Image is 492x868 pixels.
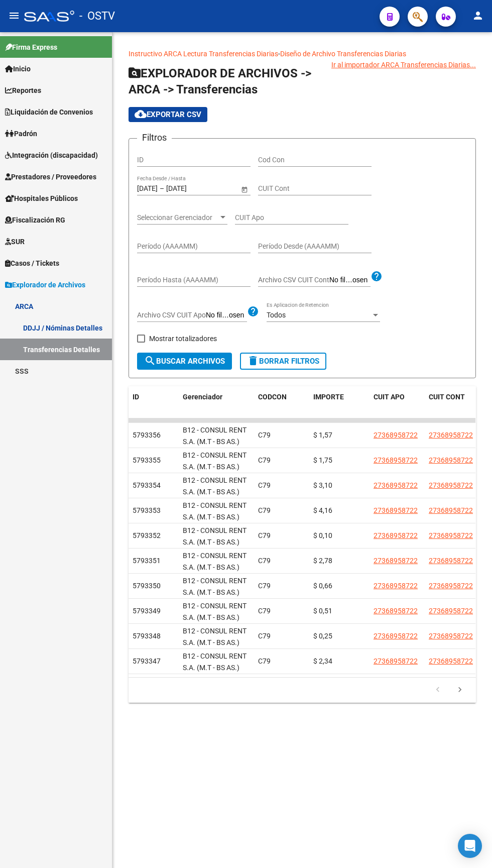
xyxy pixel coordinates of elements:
span: Hospitales Públicos [5,193,78,204]
span: $ 1,57 [313,431,332,439]
span: B12 - CONSUL RENT S.A. (M.T - BS AS.) [183,552,247,571]
span: CUIT APO [374,393,405,401]
span: C79 [258,657,271,665]
span: Todos [267,311,286,319]
span: 27368958722 [374,557,418,565]
span: 27368958722 [429,481,473,489]
span: C79 [258,632,271,640]
datatable-header-cell: IMPORTE [309,386,370,419]
datatable-header-cell: CUIT APO [370,386,425,419]
span: 27368958722 [429,531,473,539]
div: Ir al importador ARCA Transferencias Diarias... [331,59,476,70]
span: 27368958722 [374,481,418,489]
span: 5793354 [133,481,161,489]
div: Open Intercom Messenger [458,834,482,858]
span: 5793353 [133,506,161,514]
span: EXPLORADOR DE ARCHIVOS -> ARCA -> Transferencias [129,66,311,96]
span: Padrón [5,128,37,139]
span: 27368958722 [374,456,418,464]
span: $ 2,34 [313,657,332,665]
span: ID [133,393,139,401]
span: C79 [258,431,271,439]
span: Explorador de Archivos [5,279,85,290]
span: $ 0,25 [313,632,332,640]
span: IMPORTE [313,393,344,401]
span: B12 - CONSUL RENT S.A. (M.T - BS AS.) [183,526,247,546]
span: B12 - CONSUL RENT S.A. (M.T - BS AS.) [183,426,247,446]
span: 5793352 [133,531,161,539]
a: Instructivo ARCA Lectura Transferencias Diarias [129,50,278,58]
span: 5793348 [133,632,161,640]
span: C79 [258,582,271,590]
span: 5793349 [133,607,161,615]
span: 27368958722 [374,582,418,590]
span: CUIT CONT [429,393,465,401]
span: C79 [258,481,271,489]
button: Buscar Archivos [137,353,232,370]
span: $ 0,51 [313,607,332,615]
span: $ 1,75 [313,456,332,464]
span: 27368958722 [429,632,473,640]
input: Archivo CSV CUIT Cont [329,276,371,285]
span: 27368958722 [429,557,473,565]
span: $ 2,78 [313,557,332,565]
mat-icon: delete [247,355,259,367]
mat-icon: cloud_download [135,108,147,120]
span: Archivo CSV CUIT Cont [258,276,329,284]
span: 5793356 [133,431,161,439]
datatable-header-cell: Gerenciador [179,386,254,419]
mat-icon: menu [8,10,20,22]
span: Inicio [5,63,31,74]
datatable-header-cell: CUIT CONT [425,386,480,419]
span: SUR [5,236,25,247]
span: Buscar Archivos [144,357,225,366]
button: Exportar CSV [129,107,207,122]
datatable-header-cell: CODCON [254,386,289,419]
a: go to previous page [428,685,447,696]
span: 5793355 [133,456,161,464]
mat-icon: person [472,10,484,22]
span: B12 - CONSUL RENT S.A. (M.T - BS AS.) [183,577,247,596]
span: $ 4,16 [313,506,332,514]
mat-icon: search [144,355,156,367]
span: C79 [258,531,271,539]
span: 5793347 [133,657,161,665]
span: Exportar CSV [135,110,201,119]
p: - [129,48,476,59]
span: 5793350 [133,582,161,590]
span: 27368958722 [429,506,473,514]
span: - OSTV [79,5,115,27]
a: go to next page [450,685,469,696]
span: 27368958722 [429,607,473,615]
span: $ 3,10 [313,481,332,489]
span: C79 [258,456,271,464]
span: 27368958722 [374,531,418,539]
input: Fecha fin [166,184,215,193]
span: Integración (discapacidad) [5,150,98,161]
span: 27368958722 [374,607,418,615]
span: B12 - CONSUL RENT S.A. (M.T - BS AS.) [183,652,247,672]
span: B12 - CONSUL RENT S.A. (M.T - BS AS.) [183,602,247,621]
span: Mostrar totalizadores [149,333,217,345]
input: Archivo CSV CUIT Apo [206,311,247,320]
span: Reportes [5,85,41,96]
span: Gerenciador [183,393,222,401]
span: – [160,184,164,193]
span: B12 - CONSUL RENT S.A. (M.T - BS AS.) [183,501,247,521]
span: C79 [258,557,271,565]
span: Liquidación de Convenios [5,106,93,118]
span: 27368958722 [374,657,418,665]
span: 27368958722 [429,657,473,665]
span: C79 [258,607,271,615]
input: Fecha inicio [137,184,158,193]
span: Fiscalización RG [5,214,65,226]
span: 27368958722 [374,506,418,514]
span: Firma Express [5,42,57,53]
button: Open calendar [239,184,250,194]
span: Casos / Tickets [5,258,59,269]
button: Borrar Filtros [240,353,326,370]
datatable-header-cell: ID [129,386,179,419]
span: CODCON [258,393,287,401]
span: Seleccionar Gerenciador [137,213,218,222]
mat-icon: help [247,305,259,317]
